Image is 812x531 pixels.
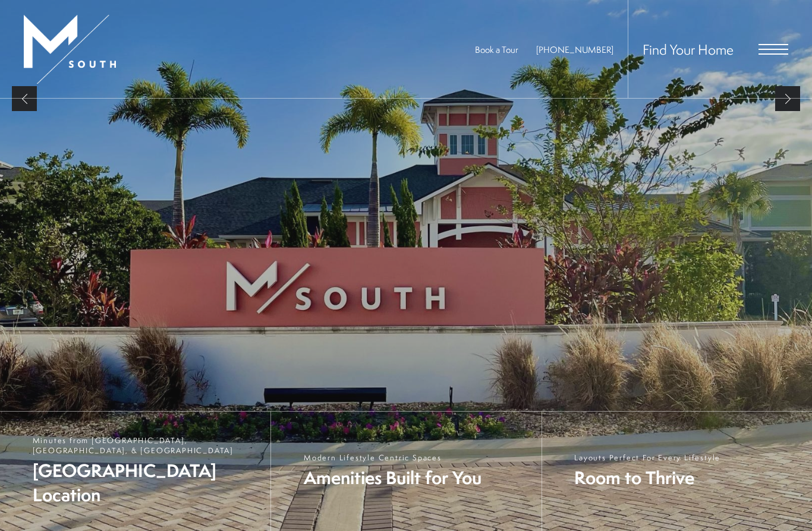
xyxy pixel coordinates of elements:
a: Previous [12,86,37,111]
a: Layouts Perfect For Every Lifestyle [542,412,812,531]
img: MSouth [24,15,116,84]
span: Layouts Perfect For Every Lifestyle [574,453,720,463]
a: Modern Lifestyle Centric Spaces [270,412,541,531]
span: Minutes from [GEOGRAPHIC_DATA], [GEOGRAPHIC_DATA], & [GEOGRAPHIC_DATA] [33,435,259,456]
a: Next [775,86,800,111]
span: [PHONE_NUMBER] [536,43,613,56]
a: Find Your Home [643,40,734,59]
span: Amenities Built for You [304,466,481,490]
a: Book a Tour [475,43,518,56]
button: Open Menu [759,44,788,55]
a: Call Us at 813-570-8014 [536,43,613,56]
span: Modern Lifestyle Centric Spaces [304,453,481,463]
span: Room to Thrive [574,466,720,490]
span: [GEOGRAPHIC_DATA] Location [33,459,259,507]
